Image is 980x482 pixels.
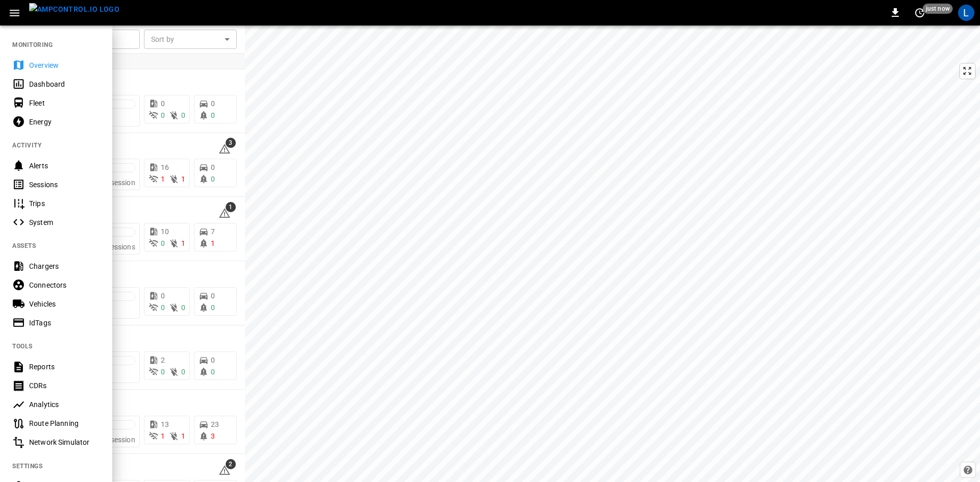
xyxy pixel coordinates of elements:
div: Analytics [29,399,100,410]
div: Alerts [29,161,100,171]
img: ampcontrol.io logo [29,3,119,16]
button: set refresh interval [912,5,928,21]
div: Reports [29,362,100,372]
div: IdTags [29,318,100,328]
div: profile-icon [958,5,974,21]
div: Dashboard [29,79,100,89]
div: CDRs [29,380,100,391]
div: Fleet [29,98,100,108]
div: Sessions [29,180,100,190]
div: Chargers [29,261,100,271]
div: Connectors [29,280,100,290]
div: Route Planning [29,418,100,428]
div: Vehicles [29,299,100,309]
div: Trips [29,198,100,209]
div: Overview [29,60,100,70]
span: just now [923,4,953,14]
div: Energy [29,117,100,127]
div: Network Simulator [29,437,100,447]
div: System [29,217,100,227]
